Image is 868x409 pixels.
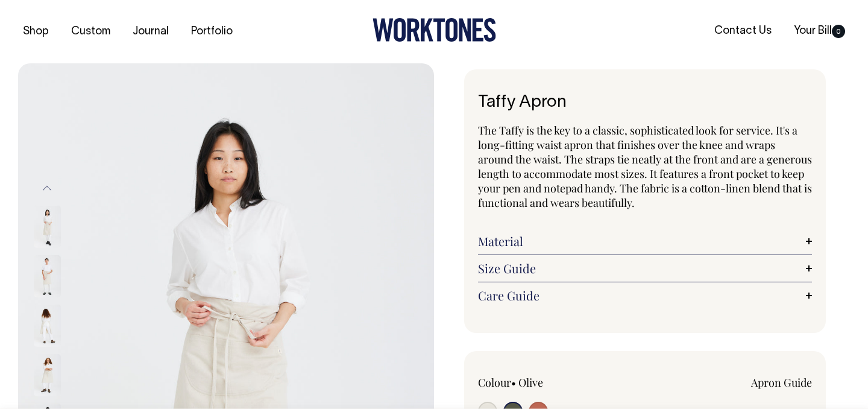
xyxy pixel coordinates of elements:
a: Shop [18,22,54,42]
a: Material [478,234,812,249]
img: natural [34,305,61,347]
a: Your Bill0 [789,21,850,41]
img: natural [34,255,61,297]
span: 0 [832,25,845,38]
img: natural [34,206,61,248]
img: natural [34,354,61,396]
label: Olive [518,375,543,390]
a: Portfolio [186,22,237,42]
span: • [511,375,516,390]
a: Journal [128,22,174,42]
h1: Taffy Apron [478,94,812,112]
span: The Taffy is the key to a classic, sophisticated look for service. It's a long-fitting waist apro... [478,123,812,210]
div: Colour [478,375,612,390]
a: Contact Us [709,21,776,41]
a: Care Guide [478,288,812,303]
a: Size Guide [478,261,812,276]
a: Apron Guide [751,375,812,390]
a: Custom [66,22,115,42]
button: Previous [38,175,56,202]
